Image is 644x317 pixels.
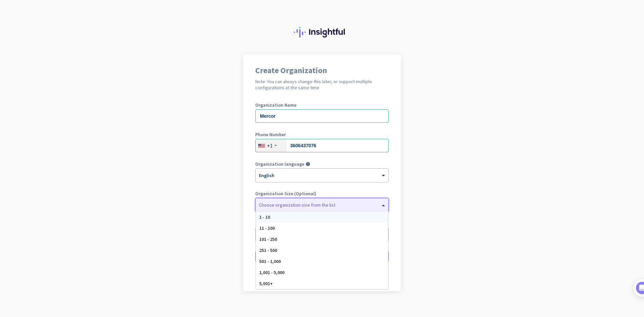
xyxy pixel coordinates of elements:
i: help [306,162,310,166]
h2: Note: You can always change this later, or support multiple configurations at the same time [255,78,389,91]
h1: Create Organization [255,66,389,74]
label: Organization language [255,162,304,166]
span: 101 - 250 [259,236,277,242]
div: Go back [255,274,389,279]
label: Organization Name [255,103,389,107]
span: 5,001+ [259,280,273,286]
img: Insightful [294,27,350,38]
span: 11 - 100 [259,225,275,231]
span: 501 - 1,000 [259,258,281,264]
div: +1 [267,142,273,149]
label: Organization Size (Optional) [255,191,389,196]
input: 201-555-0123 [255,139,389,152]
span: 1 - 10 [259,214,270,220]
span: 251 - 500 [259,247,277,253]
div: Options List [256,212,388,289]
button: Create Organization [255,250,389,262]
span: 1,001 - 5,000 [259,269,284,275]
label: Organization Time Zone [255,221,389,225]
label: Phone Number [255,132,389,137]
input: What is the name of your organization? [255,109,389,123]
